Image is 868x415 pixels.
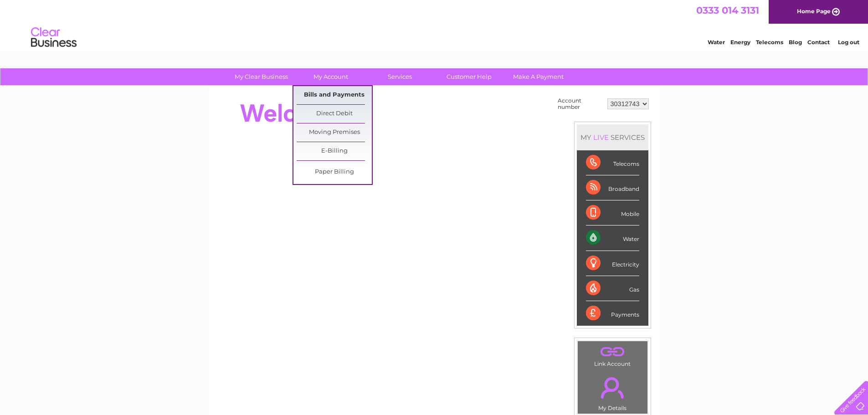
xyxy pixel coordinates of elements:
a: Bills and Payments [297,86,372,104]
a: Services [362,68,437,85]
a: E-Billing [297,142,372,160]
a: Log out [838,39,859,46]
a: Water [708,39,725,46]
a: Contact [807,39,830,46]
a: Customer Help [431,68,507,85]
div: Telecoms [586,150,639,175]
a: 0333 014 3131 [696,5,759,16]
div: Clear Business is a trading name of Verastar Limited (registered in [GEOGRAPHIC_DATA] No. 3667643... [219,5,650,44]
a: Telecoms [756,39,783,46]
div: Broadband [586,175,639,200]
a: Moving Premises [297,123,372,142]
div: Water [586,225,639,251]
div: Gas [586,276,639,301]
a: Blog [789,39,802,46]
a: . [580,343,645,359]
div: LIVE [591,133,611,142]
div: Mobile [586,200,639,225]
a: Energy [730,39,750,46]
div: MY SERVICES [577,124,648,150]
a: My Clear Business [224,68,299,85]
div: Payments [586,301,639,326]
a: My Account [293,68,368,85]
a: Paper Billing [297,163,372,181]
img: logo.png [31,24,77,51]
a: Direct Debit [297,105,372,123]
td: My Details [577,369,648,414]
a: . [580,372,645,404]
div: Electricity [586,251,639,276]
a: Make A Payment [501,68,576,85]
td: Link Account [577,341,648,369]
td: Account number [555,95,605,113]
